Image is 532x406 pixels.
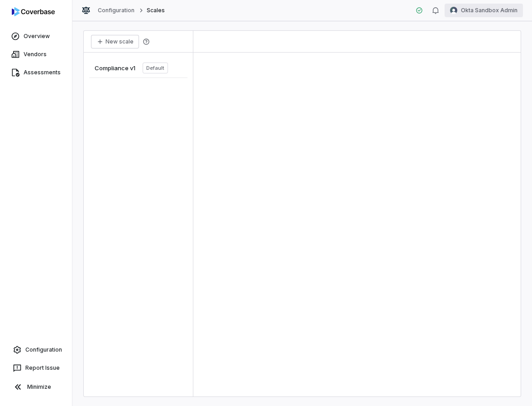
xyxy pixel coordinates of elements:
[143,63,168,73] span: Default
[4,378,68,396] button: Minimize
[91,35,139,48] button: New scale
[2,64,70,81] a: Assessments
[2,46,70,63] a: Vendors
[12,7,55,16] img: logo-D7KZi-bG.svg
[89,58,187,78] a: Compliance v1Default
[461,7,518,14] span: Okta Sandbox Admin
[95,64,135,72] span: Compliance v1
[147,7,165,14] span: Scales
[4,342,68,358] a: Configuration
[2,28,70,44] a: Overview
[4,360,68,376] button: Report Issue
[98,7,135,14] a: Configuration
[450,7,457,14] img: Okta Sandbox Admin avatar
[445,4,523,17] button: Okta Sandbox Admin avatarOkta Sandbox Admin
